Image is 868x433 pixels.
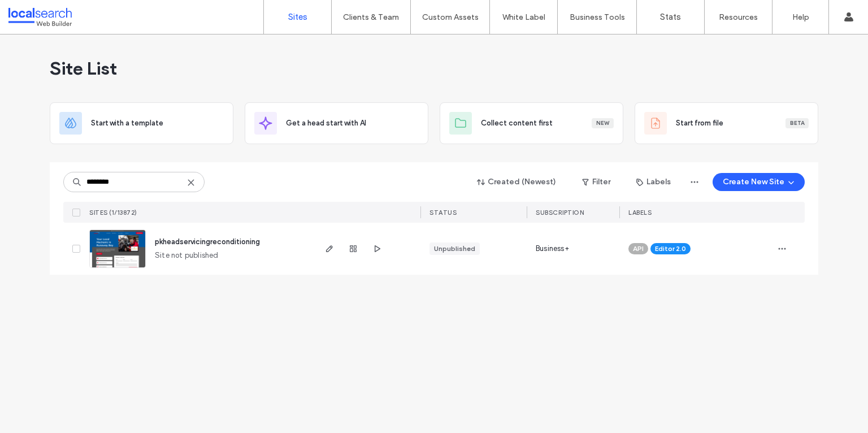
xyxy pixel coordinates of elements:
[481,118,553,129] span: Collect content first
[91,118,163,129] span: Start with a template
[286,118,366,129] span: Get a head start with AI
[713,173,805,191] button: Create New Site
[467,173,566,191] button: Created (Newest)
[288,12,307,22] label: Sites
[155,237,260,246] a: pkheadservicingreconditioning
[626,173,681,191] button: Labels
[536,243,569,254] span: Business+
[502,12,545,22] label: White Label
[440,102,623,144] div: Collect content firstNew
[536,209,584,216] span: SUBSCRIPTION
[343,12,399,22] label: Clients & Team
[434,244,475,254] div: Unpublished
[245,102,428,144] div: Get a head start with AI
[570,12,625,22] label: Business Tools
[571,173,622,191] button: Filter
[628,209,652,216] span: LABELS
[422,12,479,22] label: Custom Assets
[655,244,686,254] span: Editor 2.0
[155,250,219,261] span: Site not published
[785,118,809,128] div: Beta
[633,244,644,254] span: API
[592,118,614,128] div: New
[676,118,723,129] span: Start from file
[660,12,681,22] label: Stats
[89,209,137,216] span: SITES (1/13872)
[429,209,457,216] span: STATUS
[635,102,818,144] div: Start from fileBeta
[719,12,758,22] label: Resources
[50,57,117,80] span: Site List
[50,102,233,144] div: Start with a template
[792,12,809,22] label: Help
